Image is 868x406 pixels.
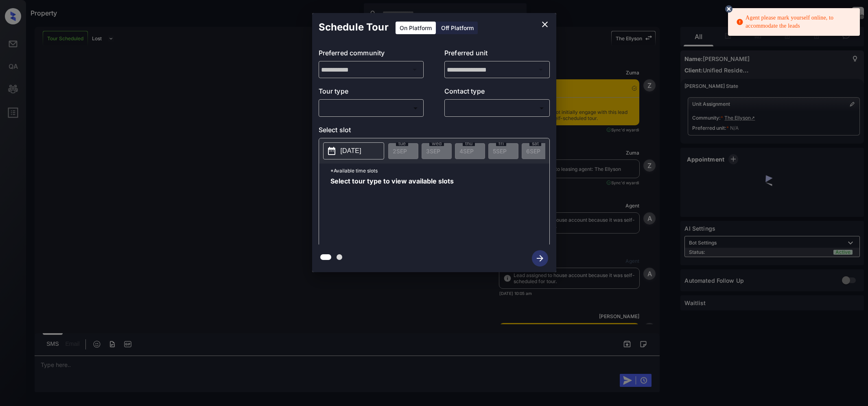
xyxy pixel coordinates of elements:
p: Preferred unit [444,48,550,61]
p: Preferred community [319,48,424,61]
div: Agent please mark yourself online, to accommodate the leads [736,11,853,33]
div: On Platform [396,22,436,34]
span: Select tour type to view available slots [330,178,454,243]
p: [DATE] [341,146,361,156]
p: *Available time slots [330,164,549,178]
p: Contact type [444,86,550,99]
h2: Schedule Tour [312,13,395,41]
button: close [537,16,553,33]
p: Tour type [319,86,424,99]
button: [DATE] [323,142,384,159]
div: Off Platform [437,22,478,34]
p: Select slot [319,125,550,138]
